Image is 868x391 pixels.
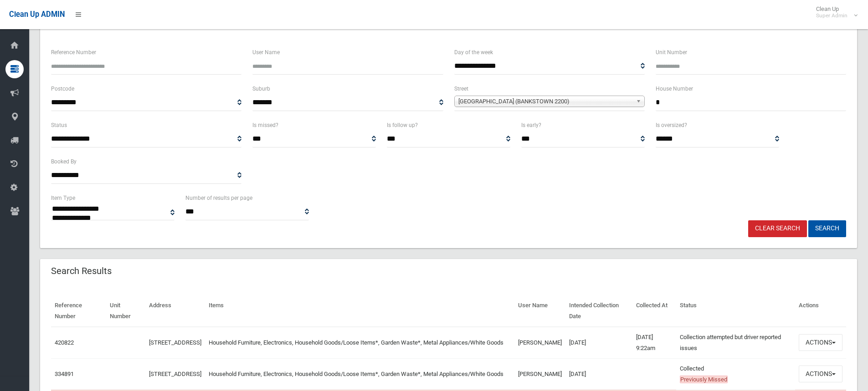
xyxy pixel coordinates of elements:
[676,358,795,390] td: Collected
[51,193,75,203] label: Item Type
[252,120,278,130] label: Is missed?
[205,327,515,359] td: Household Furniture, Electronics, Household Goods/Loose Items*, Garden Waste*, Metal Appliances/W...
[521,120,541,130] label: Is early?
[458,96,632,107] span: [GEOGRAPHIC_DATA] (BANKSTOWN 2200)
[514,358,565,390] td: [PERSON_NAME]
[565,358,632,390] td: [DATE]
[185,193,252,203] label: Number of results per page
[51,84,74,94] label: Postcode
[149,371,201,377] a: [STREET_ADDRESS]
[676,295,795,327] th: Status
[656,84,693,94] label: House Number
[9,10,65,19] span: Clean Up ADMIN
[252,84,270,94] label: Suburb
[51,157,77,167] label: Booked By
[816,12,847,19] small: Super Admin
[454,84,468,94] label: Street
[252,47,280,57] label: User Name
[799,366,842,382] button: Actions
[51,120,67,130] label: Status
[514,295,565,327] th: User Name
[632,327,676,359] td: [DATE] 9:22am
[680,376,728,383] span: Previously Missed
[748,220,807,237] a: Clear Search
[656,120,687,130] label: Is oversized?
[656,47,687,57] label: Unit Number
[795,295,846,327] th: Actions
[51,47,96,57] label: Reference Number
[812,5,857,19] span: Clean Up
[149,339,201,346] a: [STREET_ADDRESS]
[454,47,493,57] label: Day of the week
[565,295,632,327] th: Intended Collection Date
[145,295,205,327] th: Address
[205,358,515,390] td: Household Furniture, Electronics, Household Goods/Loose Items*, Garden Waste*, Metal Appliances/W...
[632,295,676,327] th: Collected At
[514,327,565,359] td: [PERSON_NAME]
[106,295,145,327] th: Unit Number
[808,220,846,237] button: Search
[55,339,74,346] a: 420822
[51,295,106,327] th: Reference Number
[565,327,632,359] td: [DATE]
[387,120,418,130] label: Is follow up?
[799,334,842,351] button: Actions
[55,371,74,377] a: 334891
[40,262,123,280] header: Search Results
[205,295,515,327] th: Items
[676,327,795,359] td: Collection attempted but driver reported issues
